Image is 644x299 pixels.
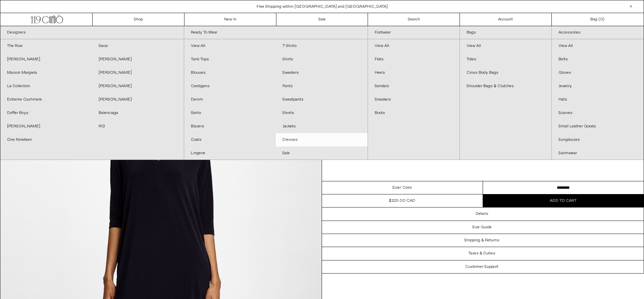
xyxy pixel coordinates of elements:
[465,264,498,269] h3: Customer Support
[400,185,412,191] span: / Color
[0,120,92,133] a: [PERSON_NAME]
[276,79,367,93] a: Pants
[552,79,644,93] a: Jewelry
[92,53,183,66] a: [PERSON_NAME]
[184,146,276,160] a: Lingerie
[257,4,388,9] a: Free Shipping within [GEOGRAPHIC_DATA] and [GEOGRAPHIC_DATA]
[392,185,400,191] span: Size
[368,53,460,66] a: Flats
[552,106,644,120] a: Scarves
[552,66,644,79] a: Gloves
[92,93,183,106] a: [PERSON_NAME]
[472,225,492,230] h3: Size Guide
[550,198,577,203] span: Add to cart
[460,39,551,53] a: View All
[184,53,276,66] a: Tank Tops
[464,238,499,243] h3: Shipping & Returns
[0,53,92,66] a: [PERSON_NAME]
[276,66,367,79] a: Sweaters
[276,106,367,120] a: Shorts
[552,39,644,53] a: View All
[552,146,644,160] a: Swimwear
[368,39,460,53] a: View All
[276,133,367,146] a: Dresses
[368,93,460,106] a: Sneakers
[460,26,551,39] a: Bags
[92,66,183,79] a: [PERSON_NAME]
[460,53,551,66] a: Totes
[276,39,367,53] a: T-Shirts
[0,133,92,146] a: One Nineteen
[184,133,276,146] a: Coats
[600,17,603,22] span: 0
[368,106,460,120] a: Boots
[0,93,92,106] a: Extreme Cashmere
[552,93,644,106] a: Hats
[184,120,276,133] a: Blazers
[468,251,495,256] h3: Taxes & Duties
[92,106,183,120] a: Balenciaga
[276,13,368,26] a: Sale
[184,39,276,53] a: View All
[276,53,367,66] a: Shirts
[0,26,184,39] a: Designers
[368,13,460,26] a: Search
[184,106,276,120] a: Skirts
[368,26,460,39] a: Footwear
[460,66,551,79] a: Cross Body Bags
[552,13,644,26] a: Bag ()
[93,13,184,26] a: Shop
[276,146,367,160] a: Sale
[552,120,644,133] a: Small Leather Goods
[92,39,183,53] a: Sacai
[0,66,92,79] a: Maison Margiela
[368,79,460,93] a: Sandals
[483,194,644,207] button: Add to cart
[552,53,644,66] a: Belts
[276,93,367,106] a: Sweatpants
[276,120,367,133] a: Jackets
[0,39,92,53] a: The Row
[389,198,415,204] div: $325.00 CAD
[0,79,92,93] a: La Collection
[600,16,604,22] span: )
[184,93,276,106] a: Denim
[476,212,488,216] h3: Details
[0,106,92,120] a: Doffer Boys
[92,120,183,133] a: R13
[184,79,276,93] a: Cardigans
[552,133,644,146] a: Sunglasses
[184,26,368,39] a: Ready To Wear
[552,26,644,39] a: Accessories
[368,66,460,79] a: Heels
[184,66,276,79] a: Blouses
[92,79,183,93] a: [PERSON_NAME]
[460,13,552,26] a: Account
[184,13,276,26] a: New In
[460,79,551,93] a: Shoulder Bags & Clutches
